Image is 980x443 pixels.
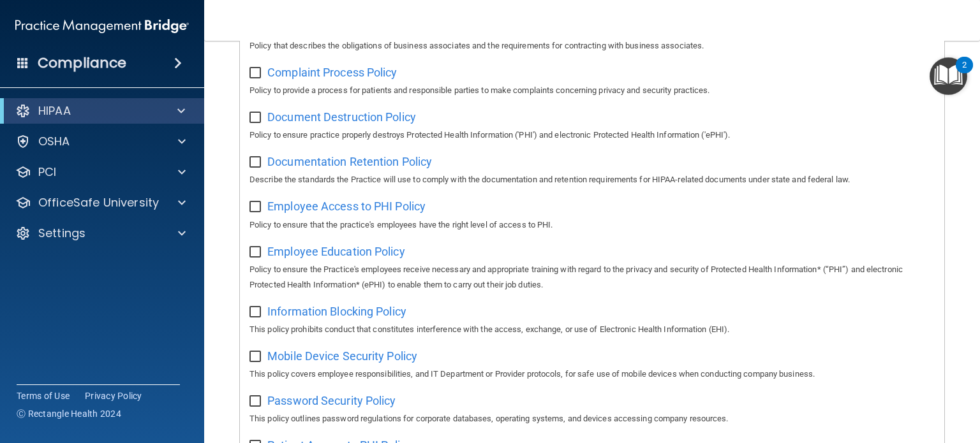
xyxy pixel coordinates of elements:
p: HIPAA [38,103,71,119]
a: PCI [15,164,186,180]
a: OfficeSafe University [15,195,186,210]
div: 2 [962,65,967,82]
p: Policy to ensure that the practice's employees have the right level of access to PHI. [249,217,935,233]
p: Settings [38,226,85,241]
p: Describe the standards the Practice will use to comply with the documentation and retention requi... [249,172,935,187]
span: Mobile Device Security Policy [267,349,417,363]
p: This policy outlines password regulations for corporate databases, operating systems, and devices... [249,411,935,426]
a: OSHA [15,134,186,149]
p: Policy to provide a process for patients and responsible parties to make complaints concerning pr... [249,83,935,98]
p: Policy that describes the obligations of business associates and the requirements for contracting... [249,38,935,54]
span: Document Destruction Policy [267,110,416,124]
p: OfficeSafe University [38,195,159,210]
p: OSHA [38,134,70,149]
button: Open Resource Center, 2 new notifications [930,57,967,95]
iframe: Drift Widget Chat Controller [760,353,965,403]
a: HIPAA [15,103,185,119]
span: Complaint Process Policy [267,66,397,79]
p: This policy prohibits conduct that constitutes interference with the access, exchange, or use of ... [249,322,935,337]
a: Privacy Policy [85,389,142,402]
span: Employee Education Policy [267,245,405,258]
span: Ⓒ Rectangle Health 2024 [17,407,121,420]
span: Information Blocking Policy [267,305,406,318]
p: Policy to ensure the Practice's employees receive necessary and appropriate training with regard ... [249,262,935,293]
a: Settings [15,226,186,241]
img: PMB logo [15,13,189,39]
h4: Compliance [38,54,126,72]
p: Policy to ensure practice properly destroys Protected Health Information ('PHI') and electronic P... [249,127,935,143]
span: Documentation Retention Policy [267,155,432,168]
p: This policy covers employee responsibilities, and IT Department or Provider protocols, for safe u... [249,367,935,382]
p: PCI [38,164,56,180]
span: Employee Access to PHI Policy [267,200,426,213]
a: Terms of Use [17,389,70,402]
span: Password Security Policy [267,394,396,407]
